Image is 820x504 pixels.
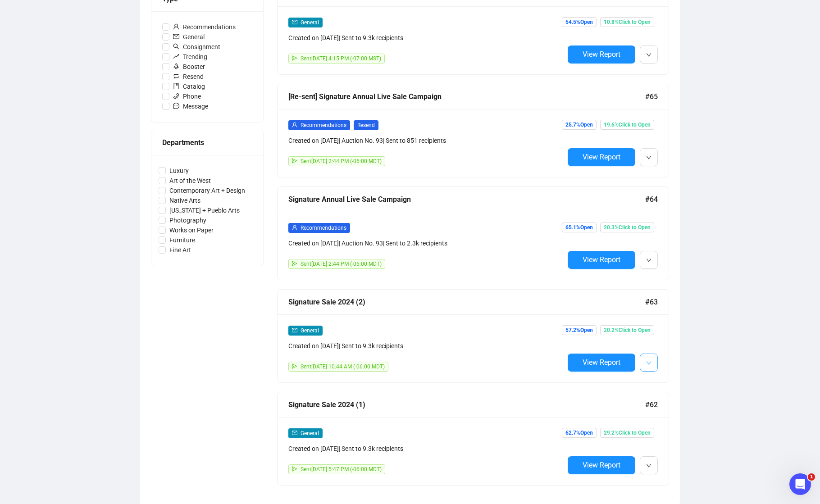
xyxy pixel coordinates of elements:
span: mail [292,430,297,436]
a: Signature Sale 2024 (2)#63mailGeneralCreated on [DATE]| Sent to 9.3k recipientssendSent[DATE] 10:... [277,289,669,383]
span: General [169,32,208,42]
span: user [292,122,297,127]
span: Furniture [166,235,199,245]
span: Booster [169,62,209,72]
a: [Re-sent] Signature Annual Live Sale Campaign#65userRecommendationsResendCreated on [DATE]| Aucti... [277,84,669,177]
span: user [292,225,297,230]
span: book [173,83,179,89]
span: Luxury [166,166,192,176]
span: General [301,19,319,26]
span: Fine Art [166,245,195,255]
span: Trending [169,52,211,62]
span: 25.7% Open [562,120,597,130]
div: Created on [DATE] | Auction No. 93 | Sent to 2.3k recipients [288,238,564,248]
span: Consignment [169,42,224,52]
span: send [292,55,297,61]
span: Sent [DATE] 2:44 PM (-06:00 MDT) [301,261,382,267]
span: Message [169,101,212,111]
span: #64 [645,194,658,205]
iframe: Intercom live chat [789,473,811,495]
span: 54.5% Open [562,17,597,27]
span: Resend [169,72,207,82]
button: View Report [568,148,635,166]
span: Native Arts [166,195,204,205]
span: message [173,103,179,109]
span: down [646,360,651,366]
a: Signature Sale 2024 (1)#62mailGeneralCreated on [DATE]| Sent to 9.3k recipientssendSent[DATE] 5:4... [277,392,669,486]
span: user [173,23,179,30]
span: rise [173,53,179,59]
div: Created on [DATE] | Sent to 9.3k recipients [288,33,564,43]
span: #62 [645,399,658,410]
span: down [646,258,651,263]
span: Phone [169,91,205,101]
span: send [292,363,297,369]
span: 10.8% Click to Open [600,17,654,27]
span: Sent [DATE] 4:15 PM (-07:00 MST) [301,55,381,62]
button: View Report [568,251,635,269]
span: Catalog [169,82,209,91]
button: View Report [568,45,635,64]
div: [Re-sent] Signature Annual Live Sale Campaign [288,91,645,102]
span: down [646,155,651,160]
span: retweet [173,73,179,79]
a: Signature Annual Live Sale Campaign#64userRecommendationsCreated on [DATE]| Auction No. 93| Sent ... [277,186,669,280]
span: search [173,43,179,50]
span: mail [292,19,297,25]
span: phone [173,93,179,99]
span: View Report [583,358,620,367]
span: send [292,466,297,472]
span: Sent [DATE] 5:47 PM (-06:00 MDT) [301,466,382,472]
span: down [646,463,651,468]
span: Works on Paper [166,225,217,235]
span: Contemporary Art + Design [166,186,249,195]
span: 65.1% Open [562,222,597,232]
span: Photography [166,215,210,225]
span: Resend [354,120,378,130]
div: Departments [162,137,252,148]
span: rocket [173,63,179,69]
span: send [292,158,297,163]
span: Recommendations [301,122,346,128]
span: mail [292,327,297,333]
span: #65 [645,91,658,102]
span: Sent [DATE] 2:44 PM (-06:00 MDT) [301,158,382,164]
div: Created on [DATE] | Sent to 9.3k recipients [288,341,564,351]
button: View Report [568,354,635,372]
span: Sent [DATE] 10:44 AM (-06:00 MDT) [301,363,385,370]
span: 62.7% Open [562,428,597,438]
span: send [292,261,297,266]
div: Created on [DATE] | Sent to 9.3k recipients [288,444,564,454]
span: View Report [583,255,620,264]
span: 19.6% Click to Open [600,120,654,130]
span: #63 [645,296,658,308]
span: View Report [583,50,620,59]
span: down [646,52,651,58]
span: View Report [583,153,620,161]
span: View Report [583,461,620,469]
div: Signature Sale 2024 (2) [288,296,645,308]
span: General [301,327,319,334]
div: Signature Annual Live Sale Campaign [288,194,645,205]
span: Art of the West [166,176,214,186]
div: Signature Sale 2024 (1) [288,399,645,410]
span: 20.2% Click to Open [600,325,654,335]
div: Created on [DATE] | Auction No. 93 | Sent to 851 recipients [288,136,564,145]
span: mail [173,33,179,40]
span: [US_STATE] + Pueblo Arts [166,205,243,215]
span: 1 [808,473,815,481]
button: View Report [568,456,635,474]
span: Recommendations [169,22,239,32]
span: 57.2% Open [562,325,597,335]
span: General [301,430,319,436]
span: 20.3% Click to Open [600,222,654,232]
span: Recommendations [301,225,346,231]
span: 29.2% Click to Open [600,428,654,438]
